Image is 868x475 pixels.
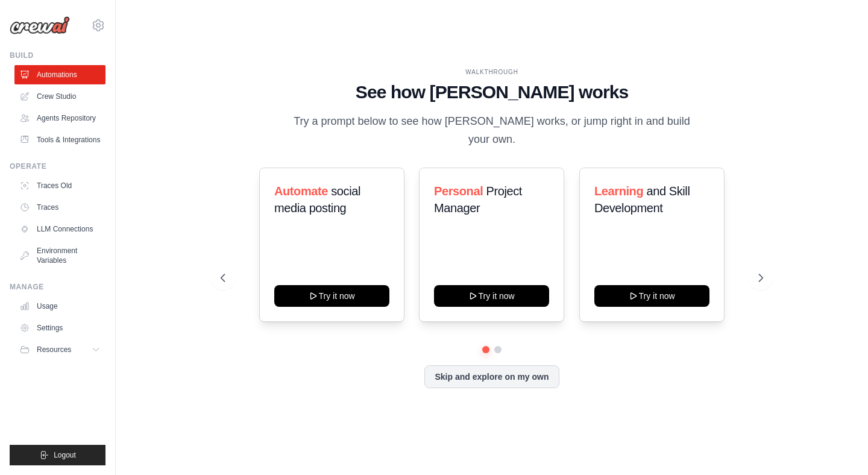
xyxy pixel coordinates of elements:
button: Try it now [594,285,709,307]
a: Traces Old [14,176,105,195]
span: social media posting [274,184,360,215]
span: Automate [274,184,328,198]
div: Operate [10,162,105,171]
span: Logout [54,450,76,460]
a: Tools & Integrations [14,130,105,149]
button: Resources [14,340,105,359]
button: Try it now [274,285,389,307]
img: Logo [10,16,70,34]
button: Try it now [434,285,549,307]
div: WALKTHROUGH [221,68,763,77]
a: Crew Studio [14,87,105,106]
p: Try a prompt below to see how [PERSON_NAME] works, or jump right in and build your own. [289,113,694,148]
button: Skip and explore on my own [424,365,559,388]
span: Personal [434,184,483,198]
a: Settings [14,318,105,338]
a: Environment Variables [14,241,105,270]
div: Manage [10,282,105,292]
a: LLM Connections [14,219,105,239]
a: Traces [14,198,105,217]
span: Resources [37,345,71,354]
span: Project Manager [434,184,522,215]
button: Logout [10,445,105,465]
h1: See how [PERSON_NAME] works [221,81,763,103]
a: Usage [14,297,105,316]
a: Automations [14,65,105,84]
div: Build [10,51,105,60]
span: Learning [594,184,643,198]
span: and Skill Development [594,184,690,215]
a: Agents Repository [14,109,105,128]
iframe: Chat Widget [808,417,868,475]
